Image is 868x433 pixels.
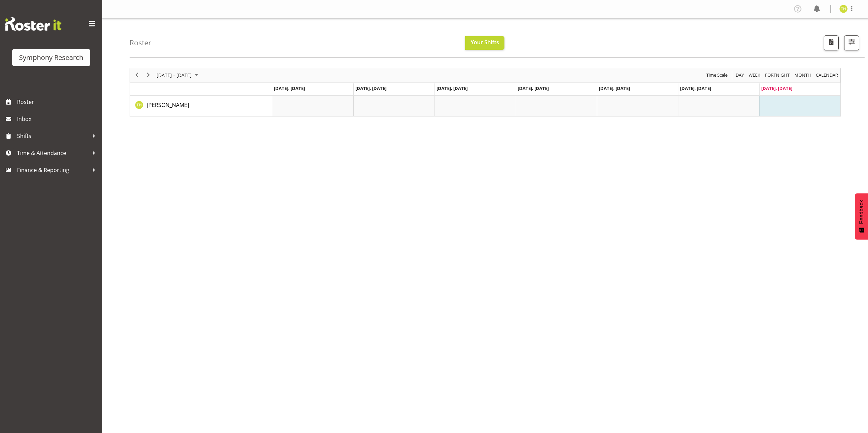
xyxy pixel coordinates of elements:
button: Feedback - Show survey [855,193,868,239]
span: [DATE], [DATE] [518,85,549,91]
span: Roster [17,97,99,107]
span: [PERSON_NAME] [147,101,189,109]
button: Time Scale [705,71,729,79]
span: [DATE], [DATE] [355,85,386,91]
span: [DATE] - [DATE] [156,71,192,79]
span: Fortnight [764,71,790,79]
span: Inbox [17,114,99,124]
td: Tristan Healley resource [130,96,272,116]
span: Month [794,71,812,79]
table: Timeline Week of August 24, 2025 [272,96,840,116]
img: Rosterit website logo [5,17,61,31]
div: August 18 - 24, 2025 [154,68,202,82]
button: Timeline Day [735,71,745,79]
button: August 2025 [156,71,201,79]
button: Your Shifts [465,36,504,50]
span: [DATE], [DATE] [761,85,792,91]
span: [DATE], [DATE] [437,85,468,91]
h4: Roster [130,39,151,47]
span: Time & Attendance [17,148,89,158]
span: Day [735,71,745,79]
div: previous period [131,68,143,82]
button: Next [144,71,153,79]
div: Timeline Week of August 24, 2025 [130,68,841,117]
span: Feedback [858,200,865,224]
button: Download a PDF of the roster according to the set date range. [824,35,839,50]
span: Time Scale [706,71,728,79]
span: [DATE], [DATE] [680,85,711,91]
div: next period [143,68,154,82]
button: Filter Shifts [844,35,859,50]
a: [PERSON_NAME] [147,101,189,109]
span: Finance & Reporting [17,165,89,175]
span: [DATE], [DATE] [599,85,630,91]
div: Symphony Research [19,52,83,63]
span: [DATE], [DATE] [274,85,305,91]
span: Your Shifts [471,38,499,46]
button: Previous [132,71,142,79]
img: tristan-healley11868.jpg [839,5,848,13]
span: Shifts [17,131,89,141]
span: Week [748,71,761,79]
button: Timeline Week [748,71,762,79]
button: Month [815,71,839,79]
button: Timeline Month [793,71,812,79]
span: calendar [815,71,839,79]
button: Fortnight [764,71,791,79]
